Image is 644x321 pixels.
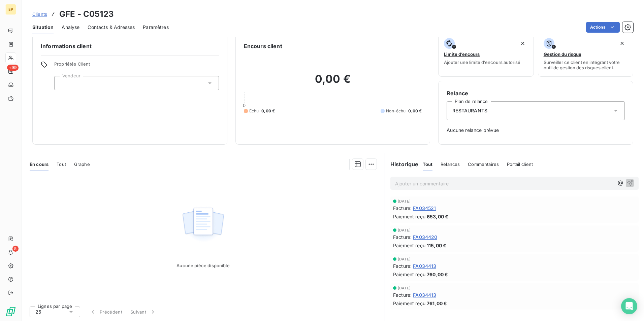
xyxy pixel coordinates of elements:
[444,60,520,65] span: Ajouter une limite d’encours autorisé
[30,162,49,167] span: En cours
[398,286,411,290] span: [DATE]
[413,205,436,212] span: FA034521
[126,305,160,319] button: Suivant
[182,204,225,246] img: Empty state
[413,262,436,270] span: FA034413
[243,103,246,108] span: 0
[35,309,41,315] span: 25
[393,262,412,270] span: Facture :
[86,305,126,319] button: Précédent
[544,60,627,70] span: Surveiller ce client en intégrant votre outil de gestion des risques client.
[5,4,16,15] div: EP
[41,42,219,50] h6: Informations client
[393,213,425,220] span: Paiement reçu
[74,162,90,167] span: Graphe
[413,291,436,298] span: FA034413
[176,263,229,268] span: Aucune pièce disponible
[54,61,219,71] span: Propriétés Client
[59,8,114,20] h3: GFE - C05123
[393,205,412,212] span: Facture :
[452,107,487,114] span: RESTAURANTS
[393,242,425,249] span: Paiement reçu
[249,108,259,114] span: Échu
[88,24,135,31] span: Contacts & Adresses
[413,234,437,241] span: FA034420
[57,162,66,167] span: Tout
[621,298,637,314] div: Open Intercom Messenger
[244,42,282,50] h6: Encours client
[60,80,65,86] input: Ajouter une valeur
[423,162,433,167] span: Tout
[385,160,419,168] h6: Historique
[32,11,47,17] a: Clients
[5,306,16,317] img: Logo LeanPay
[441,162,460,167] span: Relances
[427,300,447,307] span: 761,00 €
[244,72,422,93] h2: 0,00 €
[586,22,620,33] button: Actions
[143,24,169,31] span: Paramètres
[393,291,412,298] span: Facture :
[12,246,19,252] span: 5
[408,108,422,114] span: 0,00 €
[507,162,533,167] span: Portail client
[393,234,412,241] span: Facture :
[261,108,275,114] span: 0,00 €
[393,300,425,307] span: Paiement reçu
[468,162,499,167] span: Commentaires
[398,257,411,261] span: [DATE]
[7,65,19,71] span: +99
[398,199,411,203] span: [DATE]
[427,271,448,278] span: 760,00 €
[544,51,581,57] span: Gestion du risque
[32,11,47,17] span: Clients
[32,24,54,31] span: Situation
[386,108,406,114] span: Non-échu
[447,127,625,134] span: Aucune relance prévue
[444,51,480,57] span: Limite d’encours
[438,34,534,77] button: Limite d’encoursAjouter une limite d’encours autorisé
[427,242,446,249] span: 115,00 €
[447,89,625,97] h6: Relance
[5,66,16,77] a: +99
[393,271,425,278] span: Paiement reçu
[398,228,411,232] span: [DATE]
[427,213,448,220] span: 653,00 €
[538,34,633,77] button: Gestion du risqueSurveiller ce client en intégrant votre outil de gestion des risques client.
[62,24,79,31] span: Analyse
